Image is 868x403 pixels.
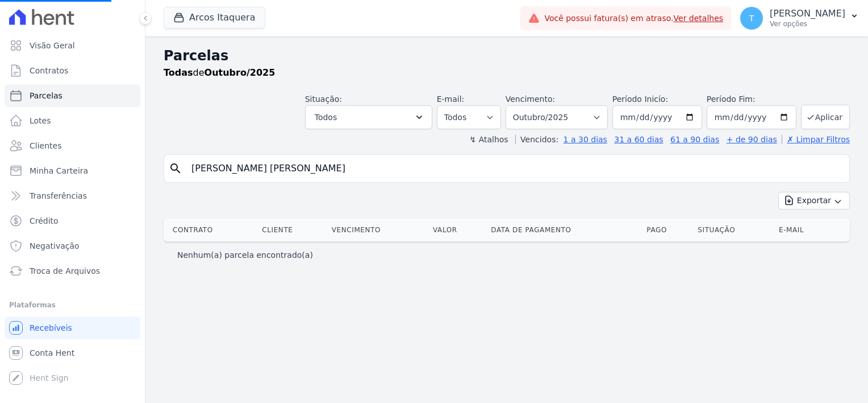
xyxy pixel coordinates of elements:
[506,94,555,104] label: Vencimento:
[515,135,558,144] label: Vencidos:
[707,93,796,105] label: Período Fim:
[770,8,845,19] p: [PERSON_NAME]
[164,66,275,80] p: de
[801,105,850,129] button: Aplicar
[315,110,337,124] span: Todos
[469,135,508,144] label: ↯ Atalhos
[30,140,61,151] span: Clientes
[30,265,100,277] span: Troca de Arquivos
[205,67,276,78] strong: Outubro/2025
[30,90,62,101] span: Parcelas
[727,135,777,144] a: + de 90 dias
[564,135,607,144] a: 1 a 30 dias
[5,59,140,82] a: Contratos
[486,219,642,241] th: Data de Pagamento
[5,34,140,57] a: Visão Geral
[30,165,88,176] span: Minha Carteira
[164,7,265,28] button: Arcos Itaquera
[670,135,719,144] a: 61 a 90 dias
[749,14,754,22] span: T
[674,14,724,23] a: Ver detalhes
[5,342,140,364] a: Conta Hent
[5,159,140,182] a: Minha Carteira
[770,19,845,28] p: Ver opções
[731,2,868,34] button: T [PERSON_NAME] Ver opções
[642,219,693,241] th: Pago
[693,219,774,241] th: Situação
[30,115,51,126] span: Lotes
[5,84,140,107] a: Parcelas
[30,347,74,359] span: Conta Hent
[185,157,845,180] input: Buscar por nome do lote ou do cliente
[5,209,140,232] a: Crédito
[437,94,465,104] label: E-mail:
[30,190,87,201] span: Transferências
[774,219,834,241] th: E-mail
[305,105,432,129] button: Todos
[257,219,327,241] th: Cliente
[614,135,663,144] a: 31 a 60 dias
[5,109,140,132] a: Lotes
[164,219,257,241] th: Contrato
[782,135,850,144] a: ✗ Limpar Filtros
[778,192,850,209] button: Exportar
[5,316,140,339] a: Recebíveis
[164,67,193,78] strong: Todas
[9,298,136,312] div: Plataformas
[30,65,68,76] span: Contratos
[327,219,428,241] th: Vencimento
[164,46,850,66] h2: Parcelas
[30,215,59,227] span: Crédito
[30,240,80,252] span: Negativação
[5,184,140,207] a: Transferências
[612,94,668,104] label: Período Inicío:
[30,322,72,334] span: Recebíveis
[428,219,486,241] th: Valor
[169,162,182,175] i: search
[5,260,140,282] a: Troca de Arquivos
[544,13,723,24] span: Você possui fatura(s) em atraso.
[5,134,140,157] a: Clientes
[5,235,140,257] a: Negativação
[305,94,342,104] label: Situação:
[30,40,75,51] span: Visão Geral
[177,249,313,261] p: Nenhum(a) parcela encontrado(a)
